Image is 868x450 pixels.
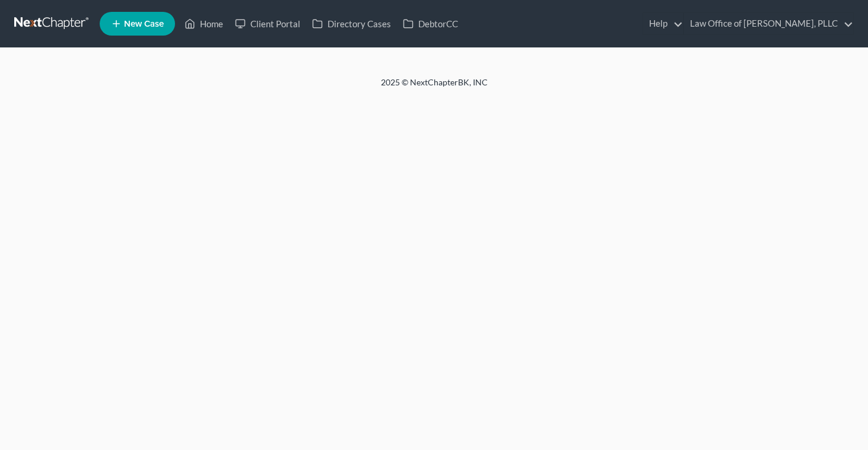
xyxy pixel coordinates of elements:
a: Directory Cases [306,13,397,34]
a: Help [643,13,683,34]
a: Client Portal [229,13,306,34]
a: Law Office of [PERSON_NAME], PLLC [684,13,853,34]
new-legal-case-button: New Case [100,12,175,36]
a: Home [179,13,229,34]
div: 2025 © NextChapterBK, INC [96,76,772,98]
a: DebtorCC [397,13,464,34]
